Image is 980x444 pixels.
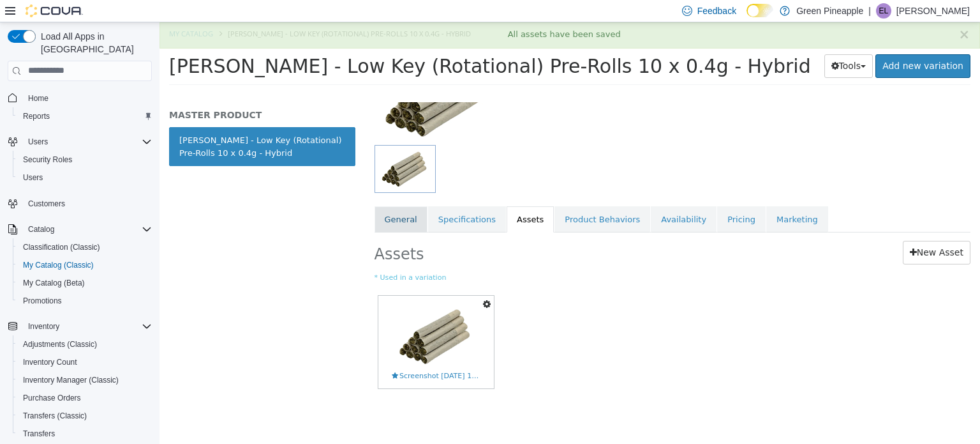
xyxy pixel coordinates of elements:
span: Classification (Classic) [23,242,100,252]
span: Inventory [28,321,59,332]
span: Purchase Orders [18,390,152,406]
a: Transfers (Classic) [18,408,92,424]
span: Inventory Manager (Classic) [18,372,152,388]
a: Customers [23,196,70,211]
a: Reports [18,109,55,124]
button: Users [3,133,157,151]
a: Add new variation [716,32,811,56]
a: Home [23,91,54,106]
a: [PERSON_NAME] - Low Key (Rotational) Pre-Rolls 10 x 0.4g - Hybrid [10,105,196,144]
h2: Assets [215,218,451,242]
span: Inventory Count [18,355,152,370]
a: Security Roles [18,152,77,167]
a: Purchase Orders [18,390,86,406]
p: | [868,3,871,19]
span: My Catalog (Beta) [18,275,152,291]
button: My Catalog (Classic) [13,256,157,274]
h5: MASTER PRODUCT [10,87,196,98]
span: EL [879,3,889,19]
a: Marketing [607,184,669,211]
button: Promotions [13,292,157,310]
input: Dark Mode [746,4,773,17]
span: Transfers [18,426,152,441]
a: Availability [491,184,557,211]
span: Security Roles [18,152,152,167]
button: Transfers [13,425,157,443]
span: [PERSON_NAME] - Low Key (Rotational) Pre-Rolls 10 x 0.4g - Hybrid [10,33,651,55]
div: Eden Lafrentz [876,3,891,19]
a: Users [18,170,48,185]
a: Promotions [18,293,67,309]
span: My Catalog (Classic) [23,260,94,270]
button: Classification (Classic) [13,238,157,256]
span: Dark Mode [746,17,747,18]
button: Security Roles [13,151,157,169]
span: Promotions [23,296,62,306]
span: Purchase Orders [23,393,81,403]
a: Product Behaviors [395,184,491,211]
span: Inventory [23,319,152,334]
button: Reports [13,107,157,125]
a: Screenshot 2025-09-12 12.03.43 PM.pngScreenshot [DATE] 12.03.43 PM.png [219,273,334,366]
button: Catalog [3,220,157,238]
a: Specifications [269,184,346,211]
button: Users [13,169,157,187]
span: Users [23,172,43,183]
button: Inventory [23,319,64,334]
button: Users [23,134,53,149]
span: Users [23,134,152,149]
span: Home [23,90,152,106]
span: Users [28,137,48,147]
span: Security Roles [23,155,72,165]
a: My Catalog (Classic) [18,257,99,273]
button: Inventory [3,318,157,335]
span: Transfers (Classic) [23,411,87,421]
span: Load All Apps in [GEOGRAPHIC_DATA] [36,30,152,56]
span: Reports [23,111,50,121]
span: Users [18,170,152,185]
span: Reports [18,109,152,124]
button: Purchase Orders [13,389,157,407]
button: Adjustments (Classic) [13,335,157,353]
a: New Asset [743,218,811,242]
button: Customers [3,194,157,213]
span: Home [28,93,48,103]
p: Green Pineapple [796,3,863,19]
a: Pricing [558,184,606,211]
a: Assets [347,184,394,211]
button: Inventory Count [13,353,157,371]
span: Classification (Classic) [18,240,152,255]
p: [PERSON_NAME] [896,3,970,19]
a: General [215,184,268,211]
span: My Catalog (Classic) [18,257,152,273]
button: Home [3,89,157,107]
button: × [799,6,810,19]
small: * Used in a variation [215,250,812,261]
a: Classification (Classic) [18,240,105,255]
img: Cova [26,4,83,17]
a: Transfers [18,426,60,441]
a: My Catalog (Beta) [18,275,90,291]
span: Inventory Count [23,357,77,367]
button: My Catalog (Beta) [13,274,157,292]
span: Transfers [23,429,55,439]
span: Inventory Manager (Classic) [23,375,119,385]
span: Customers [28,199,65,209]
button: Transfers (Classic) [13,407,157,425]
span: Feedback [697,4,736,17]
a: Inventory Manager (Classic) [18,372,124,388]
span: My Catalog (Beta) [23,278,85,288]
a: Adjustments (Classic) [18,337,102,352]
span: Catalog [23,222,152,237]
span: Customers [23,195,152,211]
span: Adjustments (Classic) [18,337,152,352]
a: Inventory Count [18,355,82,370]
span: Screenshot [DATE] 12.03.43 PM.png [232,349,321,360]
span: Promotions [18,293,152,309]
span: Transfers (Classic) [18,408,152,424]
span: Adjustments (Classic) [23,339,97,349]
button: Tools [665,32,714,56]
span: Catalog [28,224,54,234]
img: Screenshot 2025-09-12 12.03.43 PM.png [232,280,321,348]
button: Catalog [23,222,59,237]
